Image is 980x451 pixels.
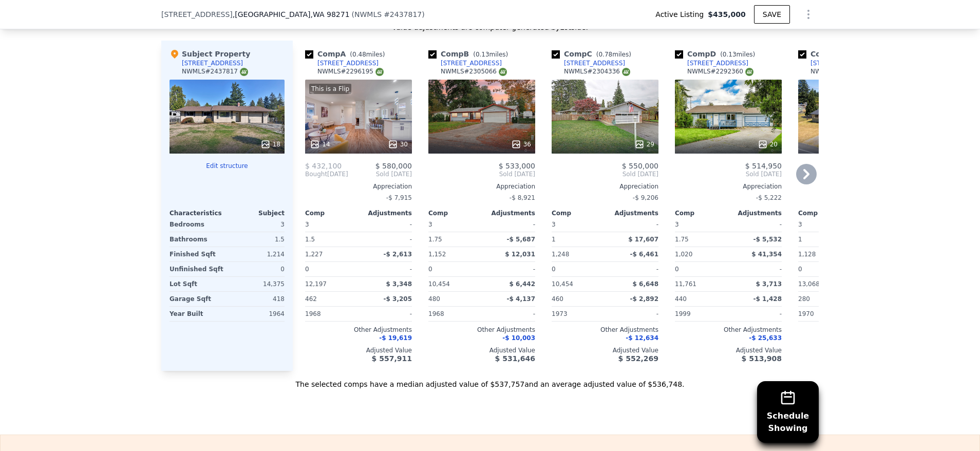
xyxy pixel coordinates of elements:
[428,346,535,354] div: Adjusted Value
[305,209,359,217] div: Comp
[723,51,737,58] span: 0.13
[229,277,285,291] div: 14,375
[169,232,225,247] div: Bathrooms
[745,162,782,170] span: $ 514,950
[552,307,603,321] div: 1973
[227,209,285,217] div: Subject
[375,162,412,170] span: $ 580,000
[811,59,917,67] div: [STREET_ADDRESS][PERSON_NAME]
[352,9,425,20] div: ( )
[730,217,782,232] div: -
[628,236,658,243] span: $ 17,607
[798,307,850,321] div: 1970
[811,67,877,76] div: NWMLS # 2393340
[622,68,630,76] img: NWMLS Logo
[428,209,482,217] div: Comp
[352,51,366,58] span: 0.48
[564,59,625,67] div: [STREET_ADDRESS]
[169,307,225,321] div: Year Built
[441,67,507,76] div: NWMLS # 2305066
[233,9,350,20] span: , [GEOGRAPHIC_DATA]
[675,170,782,178] span: Sold [DATE]
[510,280,535,288] span: $ 6,442
[229,217,285,232] div: 3
[495,354,535,363] span: $ 531,646
[622,162,658,170] span: $ 550,000
[305,266,309,273] span: 0
[305,170,348,178] div: [DATE]
[428,295,440,303] span: 480
[675,49,759,59] div: Comp D
[484,217,535,232] div: -
[675,295,687,303] span: 440
[361,307,412,321] div: -
[499,162,535,170] span: $ 533,000
[618,354,658,363] span: $ 552,269
[375,68,384,76] img: NWMLS Logo
[161,9,233,20] span: [STREET_ADDRESS]
[305,221,309,228] span: 3
[798,209,852,217] div: Comp
[482,209,535,217] div: Adjustments
[229,307,285,321] div: 1964
[607,307,658,321] div: -
[359,209,412,217] div: Adjustments
[310,10,349,18] span: , WA 98271
[229,247,285,261] div: 1,214
[675,209,728,217] div: Comp
[169,247,225,261] div: Finished Sqft
[346,51,389,58] span: ( miles)
[507,295,535,303] span: -$ 4,137
[305,232,356,247] div: 1.5
[552,182,658,191] div: Appreciation
[384,295,412,303] span: -$ 3,205
[728,209,782,217] div: Adjustments
[634,139,654,149] div: 29
[169,49,250,59] div: Subject Property
[798,295,810,303] span: 280
[605,209,658,217] div: Adjustments
[361,217,412,232] div: -
[753,295,782,303] span: -$ 1,428
[260,139,280,149] div: 18
[505,251,535,258] span: $ 12,031
[564,67,630,76] div: NWMLS # 2304336
[240,68,248,76] img: NWMLS Logo
[552,280,573,288] span: 10,454
[675,182,782,191] div: Appreciation
[484,262,535,276] div: -
[229,232,285,247] div: 1.5
[798,251,816,258] span: 1,128
[428,49,512,59] div: Comp B
[169,162,285,170] button: Edit structure
[756,194,782,201] span: -$ 5,222
[386,280,412,288] span: $ 3,348
[428,59,502,67] a: [STREET_ADDRESS]
[607,217,658,232] div: -
[229,292,285,306] div: 418
[607,262,658,276] div: -
[428,182,535,191] div: Appreciation
[552,170,658,178] span: Sold [DATE]
[675,346,782,354] div: Adjusted Value
[305,280,327,288] span: 12,197
[384,10,422,18] span: # 2437817
[309,84,351,94] div: This is a Flip
[502,334,535,342] span: -$ 10,003
[552,295,563,303] span: 460
[310,139,330,149] div: 14
[552,251,569,258] span: 1,248
[317,59,379,67] div: [STREET_ADDRESS]
[552,221,556,228] span: 3
[798,221,802,228] span: 3
[798,326,905,334] div: Other Adjustments
[428,326,535,334] div: Other Adjustments
[708,9,746,20] span: $435,000
[687,59,748,67] div: [STREET_ADDRESS]
[598,51,612,58] span: 0.78
[428,280,450,288] span: 10,454
[675,251,692,258] span: 1,020
[384,251,412,258] span: -$ 2,613
[633,280,658,288] span: $ 6,648
[675,266,679,273] span: 0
